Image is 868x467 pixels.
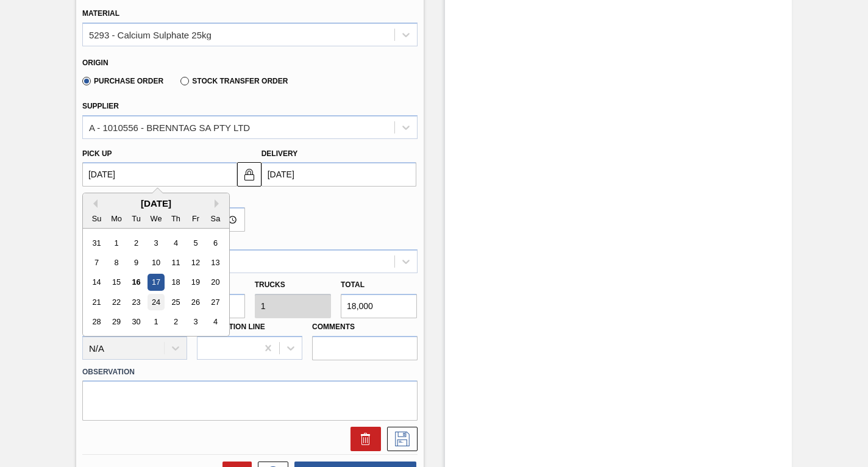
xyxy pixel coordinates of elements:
[89,122,250,132] div: A - 1010556 - BRENNTAG SA PTY LTD
[88,210,105,227] div: Su
[197,323,265,331] label: Production Line
[108,254,124,271] div: Choose Monday, September 8th, 2025
[128,210,144,227] div: Tu
[148,235,164,251] div: Choose Wednesday, September 3rd, 2025
[168,294,184,310] div: Choose Thursday, September 25th, 2025
[88,274,105,291] div: Choose Sunday, September 14th, 2025
[128,294,144,310] div: Choose Tuesday, September 23rd, 2025
[237,162,261,187] button: locked
[207,235,224,251] div: Choose Saturday, September 6th, 2025
[128,314,144,330] div: Choose Tuesday, September 30th, 2025
[148,274,164,291] div: Choose Wednesday, September 17th, 2025
[89,29,212,40] div: 5293 - Calcium Sulphate 25kg
[108,314,124,330] div: Choose Monday, September 29th, 2025
[148,210,164,227] div: We
[128,254,144,271] div: Choose Tuesday, September 9th, 2025
[207,210,224,227] div: Sa
[108,235,124,251] div: Choose Monday, September 1st, 2025
[207,254,224,271] div: Choose Saturday, September 13th, 2025
[82,162,237,187] input: mm/dd/yyyy
[82,149,112,158] label: Pick up
[261,162,416,187] input: mm/dd/yyyy
[261,149,298,158] label: Delivery
[82,363,418,381] label: Observation
[82,190,245,207] label: Delivery Time
[148,314,164,330] div: Choose Wednesday, October 1st, 2025
[128,274,144,291] div: Choose Tuesday, September 16th, 2025
[82,59,108,67] label: Origin
[187,274,204,291] div: Choose Friday, September 19th, 2025
[344,427,381,451] div: Delete Suggestion
[82,102,119,110] label: Supplier
[168,235,184,251] div: Choose Thursday, September 4th, 2025
[207,294,224,310] div: Choose Saturday, September 27th, 2025
[187,294,204,310] div: Choose Friday, September 26th, 2025
[82,77,163,85] label: Purchase Order
[207,274,224,291] div: Choose Saturday, September 20th, 2025
[82,9,119,18] label: Material
[89,199,98,208] button: Previous Month
[88,294,105,310] div: Choose Sunday, September 21st, 2025
[168,274,184,291] div: Choose Thursday, September 18th, 2025
[255,280,285,289] label: Trucks
[168,314,184,330] div: Choose Thursday, October 2nd, 2025
[180,77,288,85] label: Stock Transfer Order
[128,235,144,251] div: Choose Tuesday, September 2nd, 2025
[168,254,184,271] div: Choose Thursday, September 11th, 2025
[187,235,204,251] div: Choose Friday, September 5th, 2025
[108,294,124,310] div: Choose Monday, September 22nd, 2025
[148,294,164,310] div: Choose Wednesday, September 24th, 2025
[187,210,204,227] div: Fr
[187,314,204,330] div: Choose Friday, October 3rd, 2025
[187,254,204,271] div: Choose Friday, September 12th, 2025
[148,254,164,271] div: Choose Wednesday, September 10th, 2025
[83,198,229,209] div: [DATE]
[88,314,105,330] div: Choose Sunday, September 28th, 2025
[88,235,105,251] div: Choose Sunday, August 31st, 2025
[168,210,184,227] div: Th
[381,427,418,451] div: Save Suggestion
[207,314,224,330] div: Choose Saturday, October 4th, 2025
[87,233,225,332] div: month 2025-09
[242,167,257,182] img: locked
[108,210,124,227] div: Mo
[312,318,418,336] label: Comments
[341,280,365,289] label: Total
[108,274,124,291] div: Choose Monday, September 15th, 2025
[88,254,105,271] div: Choose Sunday, September 7th, 2025
[215,199,223,208] button: Next Month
